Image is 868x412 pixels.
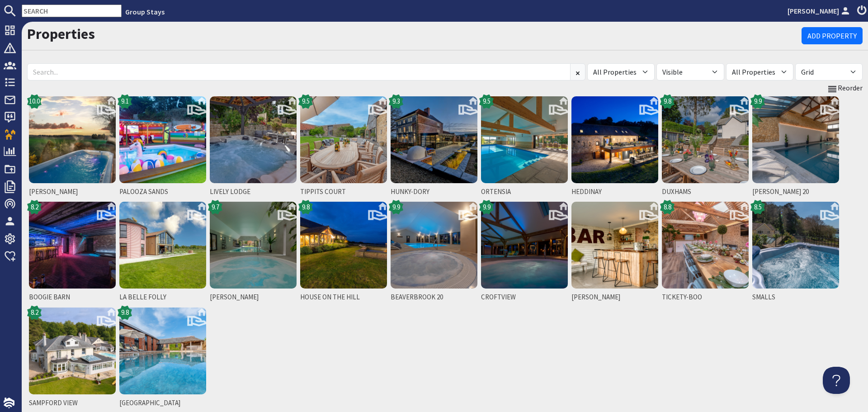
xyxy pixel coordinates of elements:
span: TICKETY-BOO [662,292,749,303]
a: Reorder [827,82,863,94]
span: 9.5 [302,96,310,107]
span: SAMPFORD VIEW [29,398,116,408]
img: CHURCHILL 20's icon [752,96,839,183]
img: DUXHAMS's icon [662,96,749,183]
img: SAMPFORD VIEW's icon [29,308,116,394]
img: HUNKY-DORY's icon [391,96,477,183]
span: [PERSON_NAME] [29,187,116,197]
span: [PERSON_NAME] [210,292,297,303]
a: SMALLS8.5 [750,200,841,306]
a: [PERSON_NAME]9.7 [208,200,298,306]
img: CROFTVIEW's icon [481,202,568,289]
span: CROFTVIEW [481,292,568,303]
span: 10.0 [29,96,40,107]
a: DUXHAMS9.8 [660,95,750,200]
span: 9.8 [121,308,129,318]
img: ORTENSIA's icon [481,96,568,183]
span: 8.2 [31,308,38,318]
iframe: Toggle Customer Support [823,367,850,394]
a: ORTENSIA9.5 [479,95,570,200]
img: TICKETY-BOO's icon [662,202,749,289]
img: SMALLS's icon [752,202,839,289]
a: Group Stays [125,7,165,16]
span: BOOGIE BARN [29,292,116,303]
img: BOOGIE BARN's icon [29,202,116,289]
span: HUNKY-DORY [391,187,477,197]
img: KINGSHAY BARTON's icon [210,202,297,289]
img: HOUSE ON THE HILL's icon [300,202,387,289]
img: HEDDINAY's icon [571,96,658,183]
span: PALOOZA SANDS [119,187,206,197]
span: LA BELLE FOLLY [119,292,206,303]
span: [PERSON_NAME] [571,292,658,303]
a: Properties [27,25,95,43]
img: ADE SHINDY's icon [571,202,658,289]
span: 8.8 [664,202,671,213]
span: BEAVERBROOK 20 [391,292,477,303]
span: [PERSON_NAME] 20 [752,187,839,197]
span: 9.9 [392,202,400,213]
span: [GEOGRAPHIC_DATA] [119,398,206,408]
span: SMALLS [752,292,839,303]
span: 9.9 [754,96,762,107]
img: LIVELY LODGE's icon [210,96,297,183]
input: Search... [27,63,571,81]
span: DUXHAMS [662,187,749,197]
span: 9.3 [392,96,400,107]
img: BEAVERBROOK 20's icon [391,202,477,289]
img: BELLUS's icon [29,96,116,183]
span: HEDDINAY [571,187,658,197]
a: BEAVERBROOK 209.9 [389,200,479,306]
a: [PERSON_NAME]10.0 [27,95,118,200]
a: PALOOZA SANDS9.1 [118,95,208,200]
img: LA BELLE FOLLY's icon [119,202,206,289]
a: SAMPFORD VIEW8.2 [27,306,118,412]
img: staytech_i_w-64f4e8e9ee0a9c174fd5317b4b171b261742d2d393467e5bdba4413f4f884c10.svg [4,398,14,408]
a: TICKETY-BOO8.8 [660,200,750,306]
span: 8.2 [31,202,38,213]
a: [PERSON_NAME] [570,200,660,306]
a: HUNKY-DORY9.3 [389,95,479,200]
input: SEARCH [22,5,122,17]
a: LIVELY LODGE [208,95,298,200]
span: 9.8 [302,202,310,213]
a: Add Property [802,27,863,44]
img: RIDGEVIEW's icon [119,308,206,394]
span: 9.1 [121,96,129,107]
span: ORTENSIA [481,187,568,197]
a: TIPPITS COURT9.5 [298,95,389,200]
a: LA BELLE FOLLY [118,200,208,306]
a: CROFTVIEW9.9 [479,200,570,306]
span: 9.5 [483,96,491,107]
span: 8.5 [754,202,762,213]
span: 9.7 [212,202,219,213]
span: 9.9 [483,202,491,213]
a: HOUSE ON THE HILL9.8 [298,200,389,306]
span: TIPPITS COURT [300,187,387,197]
a: [PERSON_NAME] [788,5,852,16]
a: [PERSON_NAME] 209.9 [750,95,841,200]
span: LIVELY LODGE [210,187,297,197]
a: HEDDINAY [570,95,660,200]
span: 9.8 [664,96,671,107]
span: HOUSE ON THE HILL [300,292,387,303]
a: BOOGIE BARN8.2 [27,200,118,306]
img: PALOOZA SANDS's icon [119,96,206,183]
img: TIPPITS COURT's icon [300,96,387,183]
a: [GEOGRAPHIC_DATA]9.8 [118,306,208,412]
